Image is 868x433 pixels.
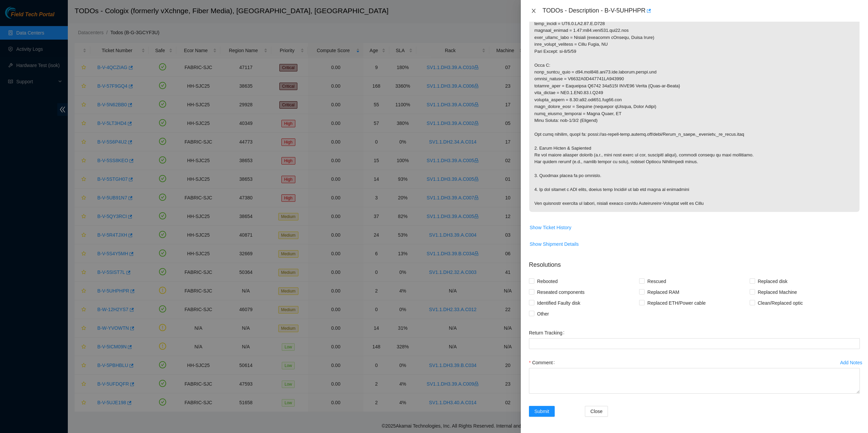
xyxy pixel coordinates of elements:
[529,327,567,338] label: Return Tracking
[534,308,552,319] span: Other
[645,298,708,308] span: Replaced ETH/Power cable
[529,406,555,417] button: Submit
[755,287,800,298] span: Replaced Machine
[840,357,863,368] button: Add Notes
[529,357,557,368] label: Comment
[531,8,536,14] span: close
[755,276,790,287] span: Replaced disk
[534,276,560,287] span: Rebooted
[755,298,806,308] span: Clean/Replaced optic
[534,408,549,415] span: Submit
[840,360,862,365] div: Add Notes
[529,368,860,394] textarea: Comment
[585,406,608,417] button: Close
[542,5,860,16] div: TODOs - Description - B-V-5UHPHPR
[590,408,603,415] span: Close
[530,240,579,248] span: Show Shipment Details
[534,298,583,308] span: Identified Faulty disk
[529,239,579,250] button: Show Shipment Details
[534,287,587,298] span: Reseated components
[645,276,669,287] span: Rescued
[529,255,860,269] p: Resolutions
[529,222,572,233] button: Show Ticket History
[530,224,571,231] span: Show Ticket History
[529,8,538,14] button: Close
[645,287,682,298] span: Replaced RAM
[529,338,860,349] input: Return Tracking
